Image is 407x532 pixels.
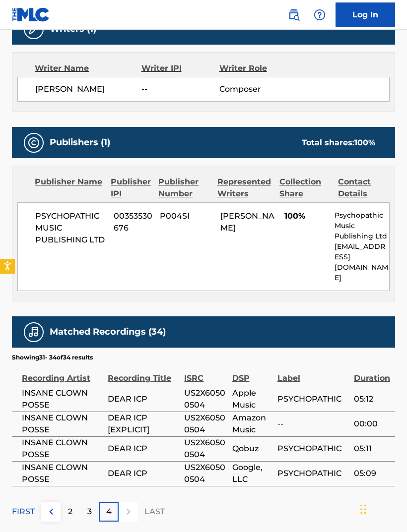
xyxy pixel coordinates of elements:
[277,418,349,430] span: --
[50,137,110,148] h5: Publishers (1)
[108,443,179,455] span: DEAR ICP
[35,210,106,246] span: PSYCHOPATHIC MUSIC PUBLISHING LTD
[232,412,272,436] span: Amazon Music
[106,506,112,518] p: 4
[284,210,327,222] span: 100%
[158,176,210,200] div: Publisher Number
[160,210,213,222] span: P004SI
[232,362,272,384] div: DSP
[336,2,395,27] a: Log In
[335,241,389,283] p: [EMAIL_ADDRESS][DOMAIN_NAME]
[114,210,152,234] span: 00353530676
[360,494,366,524] div: Drag
[22,387,103,411] span: INSANE CLOWN POSSE
[12,7,50,22] img: MLC Logo
[108,393,179,405] span: DEAR ICP
[277,362,349,384] div: Label
[68,506,72,518] p: 2
[277,468,349,479] span: PSYCHOPATHIC
[354,468,390,479] span: 05:09
[302,137,375,149] div: Total shares:
[219,62,290,74] div: Writer Role
[288,9,300,21] img: search
[232,443,272,455] span: Qobuz
[108,362,179,384] div: Recording Title
[335,210,389,241] p: Psychopathic Music Publishing Ltd
[108,468,179,479] span: DEAR ICP
[354,443,390,455] span: 05:11
[141,62,219,74] div: Writer IPI
[279,176,331,200] div: Collection Share
[22,412,103,436] span: INSANE CLOWN POSSE
[22,462,103,485] span: INSANE CLOWN POSSE
[22,362,103,384] div: Recording Artist
[87,506,92,518] p: 3
[354,418,390,430] span: 00:00
[35,62,141,74] div: Writer Name
[354,138,375,147] span: 100 %
[35,176,103,200] div: Publisher Name
[354,362,390,384] div: Duration
[310,5,330,25] div: Help
[12,506,35,518] p: FIRST
[184,437,227,461] span: US2X60500504
[35,83,141,95] span: [PERSON_NAME]
[22,437,103,461] span: INSANE CLOWN POSSE
[28,326,40,338] img: Matched Recordings
[284,5,304,25] a: Public Search
[184,387,227,411] span: US2X60500504
[108,412,179,436] span: DEAR ICP [EXPLICIT]
[354,393,390,405] span: 05:12
[232,462,272,485] span: Google, LLC
[314,9,326,21] img: help
[277,393,349,405] span: PSYCHOPATHIC
[184,462,227,485] span: US2X60500504
[111,176,151,200] div: Publisher IPI
[28,137,40,149] img: Publishers
[357,484,407,532] iframe: Chat Widget
[220,211,274,233] span: [PERSON_NAME]
[184,412,227,436] span: US2X60500504
[217,176,272,200] div: Represented Writers
[141,83,219,95] span: --
[45,506,57,518] img: left
[219,83,290,95] span: Composer
[232,387,272,411] span: Apple Music
[338,176,390,200] div: Contact Details
[12,353,93,362] p: Showing 31 - 34 of 34 results
[50,326,166,338] h5: Matched Recordings (34)
[184,362,227,384] div: ISRC
[277,443,349,455] span: PSYCHOPATHIC
[144,506,165,518] p: LAST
